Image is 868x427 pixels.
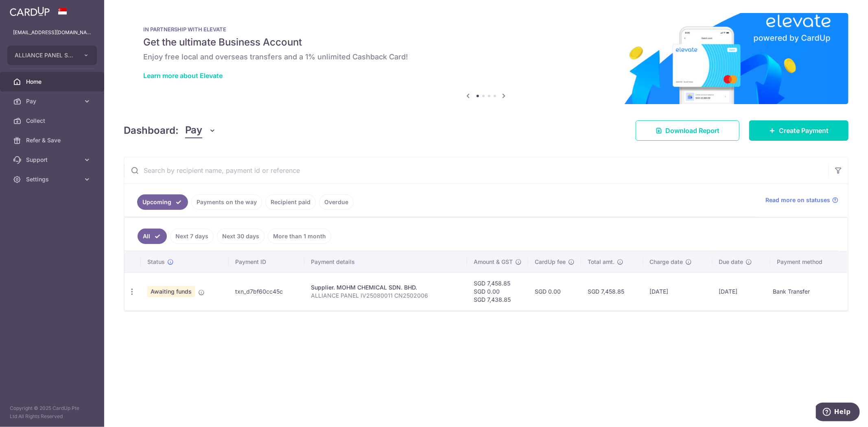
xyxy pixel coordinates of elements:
a: Create Payment [749,120,848,141]
span: Read more on statuses [765,196,830,204]
span: Settings [26,175,80,183]
span: Pay [185,123,202,138]
span: Awaiting funds [147,286,195,297]
th: Payment ID [229,251,304,272]
td: [DATE] [713,272,770,310]
td: [DATE] [643,272,713,310]
span: translation missing: en.dashboard.dashboard_payments_table.bank_transfer [773,288,810,295]
a: Next 30 days [217,229,265,244]
p: IN PARTNERSHIP WITH ELEVATE [143,26,829,33]
a: More than 1 month [268,229,331,244]
p: [EMAIL_ADDRESS][DOMAIN_NAME] [13,28,91,37]
span: Amount & GST [474,258,513,266]
td: SGD 0.00 [528,272,581,310]
span: Download Report [665,126,719,135]
a: Payments on the way [191,194,262,210]
button: Pay [185,123,216,138]
h4: Dashboard: [124,123,179,138]
img: Renovation banner [124,13,848,104]
span: CardUp fee [535,258,566,266]
span: Refer & Save [26,136,80,144]
a: Next 7 days [170,229,214,244]
td: SGD 7,458.85 [581,272,643,310]
a: Download Report [636,120,739,141]
input: Search by recipient name, payment id or reference [124,157,829,183]
span: Charge date [650,258,683,266]
a: Read more on statuses [765,196,838,204]
a: All [138,229,167,244]
img: CardUp [10,7,50,16]
div: Supplier. MOHM CHEMICAL SDN. BHD. [311,283,461,292]
a: Recipient paid [265,194,316,210]
button: ALLIANCE PANEL SYSTEM PTE. LTD. [7,46,97,65]
td: SGD 7,458.85 SGD 0.00 SGD 7,438.85 [467,272,528,310]
h5: Get the ultimate Business Account [143,36,829,49]
span: Collect [26,117,80,125]
a: Learn more about Elevate [143,72,223,80]
span: Status [147,258,165,266]
span: Total amt. [588,258,614,266]
p: ALLIANCE PANEL IV25080011 CN2502006 [311,292,461,300]
span: Create Payment [779,126,829,135]
th: Payment details [304,251,467,272]
h6: Enjoy free local and overseas transfers and a 1% unlimited Cashback Card! [143,52,829,62]
a: Overdue [319,194,354,210]
a: Upcoming [137,194,188,210]
td: txn_d7bf60cc45c [229,272,304,310]
iframe: Opens a widget where you can find more information [816,403,860,423]
span: Home [26,78,80,86]
span: Pay [26,97,80,105]
th: Payment method [770,251,848,272]
span: Support [26,156,80,164]
span: ALLIANCE PANEL SYSTEM PTE. LTD. [15,51,75,59]
span: Due date [719,258,743,266]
